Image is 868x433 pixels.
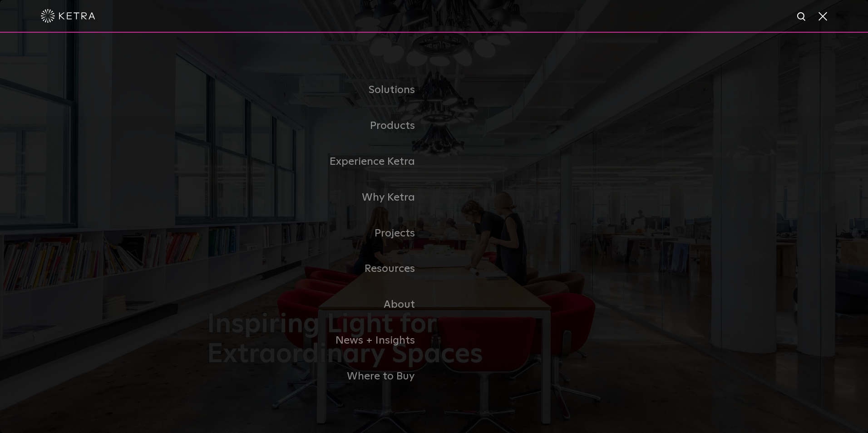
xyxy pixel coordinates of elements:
a: Experience Ketra [207,144,434,180]
a: About [207,287,434,323]
a: Products [207,108,434,144]
a: Projects [207,216,434,251]
a: Resources [207,251,434,287]
a: Solutions [207,72,434,108]
a: News + Insights [207,323,434,359]
a: Where to Buy [207,359,434,394]
a: Why Ketra [207,180,434,216]
div: Navigation Menu [207,72,661,394]
img: ketra-logo-2019-white [41,9,95,23]
img: search icon [796,11,808,23]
